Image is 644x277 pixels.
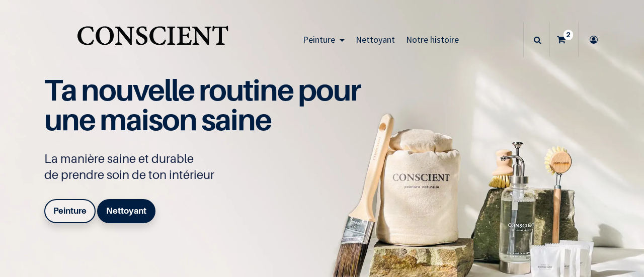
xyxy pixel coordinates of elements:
span: Notre histoire [406,34,459,45]
img: Conscient [75,20,230,60]
span: Peinture [303,34,335,45]
p: La manière saine et durable de prendre soin de ton intérieur [44,151,371,183]
a: Peinture [297,22,350,57]
a: Logo of Conscient [75,20,230,60]
a: Nettoyant [97,199,155,223]
span: Ta nouvelle routine pour une maison saine [44,72,360,137]
a: 2 [550,22,578,57]
a: Peinture [44,199,96,223]
b: Peinture [53,206,87,216]
sup: 2 [563,30,573,40]
b: Nettoyant [106,206,146,216]
span: Nettoyant [356,34,395,45]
